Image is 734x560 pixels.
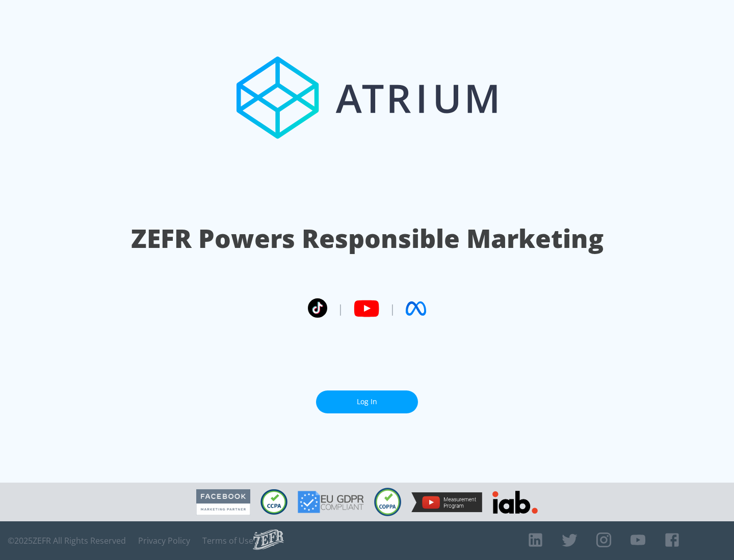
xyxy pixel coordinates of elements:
img: COPPA Compliant [374,488,401,516]
img: CCPA Compliant [260,489,287,515]
span: | [389,301,396,316]
span: © 2025 ZEFR All Rights Reserved [8,536,126,546]
span: | [337,301,344,316]
h1: ZEFR Powers Responsible Marketing [131,221,604,256]
img: GDPR Compliant [298,491,364,513]
a: Privacy Policy [138,536,190,546]
a: Terms of Use [202,536,253,546]
img: Facebook Marketing Partner [196,489,250,515]
img: IAB [492,491,538,514]
a: Log In [316,390,418,413]
img: YouTube Measurement Program [411,492,482,512]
